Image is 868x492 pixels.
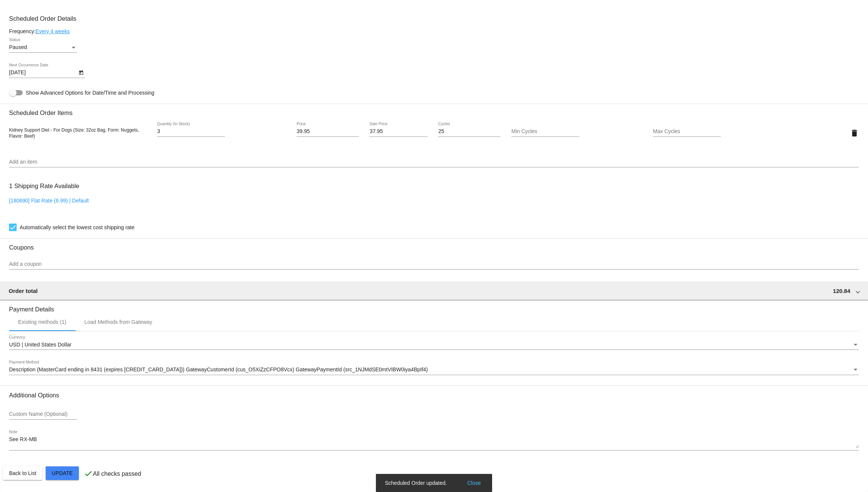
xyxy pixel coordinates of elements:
[9,159,859,165] input: Add an item
[9,261,859,267] input: Add a coupon
[9,288,38,294] span: Order total
[46,466,79,480] button: Update
[157,129,225,135] input: Quantity (In Stock)
[9,367,859,373] mat-select: Payment Method
[297,129,359,135] input: Price
[833,288,850,294] span: 120.84
[385,479,483,487] simple-snack-bar: Scheduled Order updated.
[9,198,89,204] a: [180690] Flat Rate (6.99) | Default
[9,44,77,51] mat-select: Status
[850,129,859,138] mat-icon: delete
[9,300,859,313] h3: Payment Details
[9,470,36,476] span: Back to List
[85,319,152,325] div: Load Methods from Gateway
[26,89,154,97] span: Show Advanced Options for Date/Time and Processing
[9,366,428,372] span: Description (MasterCard ending in 8431 (expires [CREDIT_CARD_DATA])) GatewayCustomerId (cus_O5XiZ...
[465,479,483,487] button: Close
[35,28,70,34] a: Every 4 weeks
[9,238,859,251] h3: Coupons
[77,68,85,76] button: Open calendar
[9,392,859,399] h3: Additional Options
[93,471,141,477] p: All checks passed
[9,104,859,116] h3: Scheduled Order Items
[52,470,73,476] span: Update
[9,342,71,348] span: USD | United States Dollar
[9,178,79,194] h3: 1 Shipping Rate Available
[84,469,93,478] mat-icon: check
[9,44,27,50] span: Paused
[3,466,42,480] button: Back to List
[511,129,579,135] input: Min Cycles
[653,129,721,135] input: Max Cycles
[438,129,500,135] input: Cycles
[9,127,139,139] span: Kidney Support Diet - For Dogs (Size: 32oz Bag, Form: Nuggets, Flavor: Beef)
[9,342,859,348] mat-select: Currency
[9,15,859,22] h3: Scheduled Order Details
[9,411,77,417] input: Custom Name (Optional)
[18,319,66,325] div: Existing methods (1)
[9,28,859,34] div: Frequency:
[369,129,427,135] input: Sale Price
[9,70,77,76] input: Next Occurrence Date
[20,223,134,232] span: Automatically select the lowest cost shipping rate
